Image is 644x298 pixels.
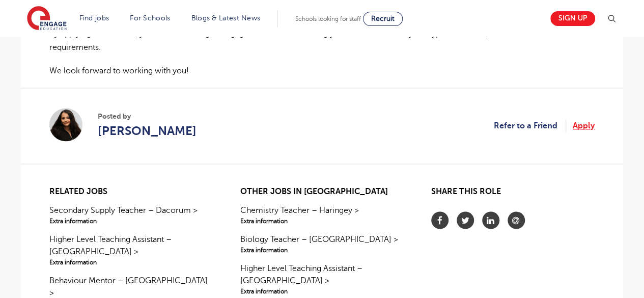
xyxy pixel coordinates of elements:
[363,12,403,26] a: Recruit
[240,186,404,196] h2: Other jobs in [GEOGRAPHIC_DATA]
[494,119,566,132] a: Refer to a Friend
[49,186,213,196] h2: Related jobs
[49,27,595,54] p: By applying for this role, you are consenting to Engage Education Ltd storing your details in our...
[49,257,213,266] span: Extra information
[240,286,404,295] span: Extra information
[240,262,404,295] a: Higher Level Teaching Assistant – [GEOGRAPHIC_DATA] >Extra information
[98,111,197,122] span: Posted by
[240,216,404,225] span: Extra information
[49,216,213,225] span: Extra information
[98,122,197,140] a: [PERSON_NAME]
[550,11,595,26] a: Sign up
[49,64,595,77] p: We look forward to working with you!
[431,186,595,201] h2: Share this role
[295,15,361,22] span: Schools looking for staff
[240,233,404,254] a: Biology Teacher – [GEOGRAPHIC_DATA] >Extra information
[49,233,213,266] a: Higher Level Teaching Assistant – [GEOGRAPHIC_DATA] >Extra information
[240,204,404,225] a: Chemistry Teacher – Haringey >Extra information
[79,14,109,22] a: Find jobs
[49,204,213,225] a: Secondary Supply Teacher – Dacorum >Extra information
[371,15,395,22] span: Recruit
[130,14,170,22] a: For Schools
[27,6,67,32] img: Engage Education
[573,119,595,132] a: Apply
[191,14,261,22] a: Blogs & Latest News
[240,245,404,254] span: Extra information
